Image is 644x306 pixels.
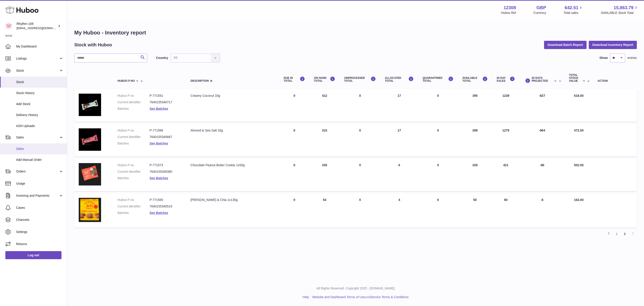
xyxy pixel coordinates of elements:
[150,142,168,145] a: See Batches
[312,295,365,299] a: Website and Dashboard Terms of Use
[150,198,182,202] dd: P-771565
[574,129,584,132] span: 472.50
[117,107,149,111] dt: Batches
[380,159,418,191] td: 6
[117,141,149,146] dt: Batches
[150,135,182,139] dd: 7640155340687
[380,193,418,228] td: 4
[117,94,149,98] dt: Huboo P no
[191,198,275,202] div: [PERSON_NAME] & Chia 1x135g
[117,211,149,215] dt: Batches
[492,193,520,228] td: 60
[16,158,64,162] span: Add Manual Order
[311,295,409,299] li: and
[536,5,546,11] strong: GBP
[370,295,409,299] a: Service Terms & Conditions
[534,11,546,15] div: Currency
[492,89,520,122] td: 1239
[5,23,12,29] img: orders@rhythm108.com
[79,198,101,222] img: product image
[621,230,629,238] a: 2
[340,159,380,191] td: 0
[191,94,275,98] div: Creamy Coconut 33g
[16,147,64,151] span: Sales
[437,129,439,132] span: 0
[79,94,101,116] img: product image
[117,204,149,209] dt: Current identifier
[16,206,64,210] span: Cases
[150,211,168,215] a: See Batches
[17,22,57,30] div: Rhythm 108
[16,80,64,84] span: Stock
[309,193,340,228] td: 54
[563,5,583,15] a: 642.51 Total sales
[385,76,414,82] div: ALLOCATED Total
[117,80,135,82] span: Huboo P no
[16,169,59,174] span: Orders
[458,193,492,228] td: 50
[309,124,340,156] td: 315
[563,11,583,15] span: Total sales
[569,74,582,83] span: Total stock value
[601,5,639,15] a: 15,863.79 AVAILABLE Stock Total
[279,89,309,122] td: 0
[589,41,637,49] button: Download Inventory Report
[17,26,66,30] span: [EMAIL_ADDRESS][DOMAIN_NAME]
[574,94,584,97] span: 618.00
[501,11,516,15] div: Huboo Ref
[519,159,564,191] td: -86
[492,159,520,191] td: 421
[74,29,637,36] h1: My Huboo - Inventory report
[532,77,553,82] span: 30 DAYS PROJECTED
[191,163,275,167] div: Chocolate Peanut Butter Cookie 1x50g
[613,230,621,238] a: 1
[462,76,488,82] div: AVAILABLE Total
[74,42,112,48] h2: Stock with Huboo
[279,124,309,156] td: 0
[519,89,564,122] td: -827
[150,170,182,174] dd: 7640155340380
[16,56,59,61] span: Listings
[340,89,380,122] td: 0
[79,163,101,185] img: product image
[314,76,335,82] div: ON HAND Total
[284,76,305,82] div: DUE IN TOTAL
[597,80,632,82] div: Action
[279,159,309,191] td: 0
[16,135,59,140] span: Sales
[574,163,584,167] span: 502.50
[5,251,61,259] a: Log out
[191,80,209,82] span: Description
[117,170,149,174] dt: Current identifier
[614,5,633,11] span: 15,863.79
[600,56,608,60] label: Show
[340,193,380,228] td: 0
[16,218,64,222] span: Channels
[565,5,578,11] span: 642.51
[309,89,340,122] td: 412
[16,124,64,128] span: ASN Uploads
[71,286,640,291] p: All Rights Reserved. Copyright 2025 - [DOMAIN_NAME]
[16,230,64,234] span: Settings
[504,5,516,11] strong: 12308
[150,100,182,104] dd: 7640155340717
[117,176,149,180] dt: Batches
[380,89,418,122] td: 17
[117,163,149,167] dt: Huboo P no
[117,135,149,139] dt: Current identifier
[380,124,418,156] td: 17
[150,128,182,133] dd: P-771588
[437,94,439,97] span: 0
[544,41,587,49] button: Download Batch Report
[497,76,515,82] div: 30 DAY SALES
[309,159,340,191] td: 335
[437,163,439,167] span: 0
[16,194,59,198] span: Invoicing and Payments
[279,193,309,228] td: 0
[423,76,453,82] div: QUARANTINED Total
[16,113,64,117] span: Delivery History
[458,124,492,156] td: 298
[340,124,380,156] td: 0
[150,107,168,110] a: See Batches
[191,128,275,133] div: Almond & Sea Salt 33g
